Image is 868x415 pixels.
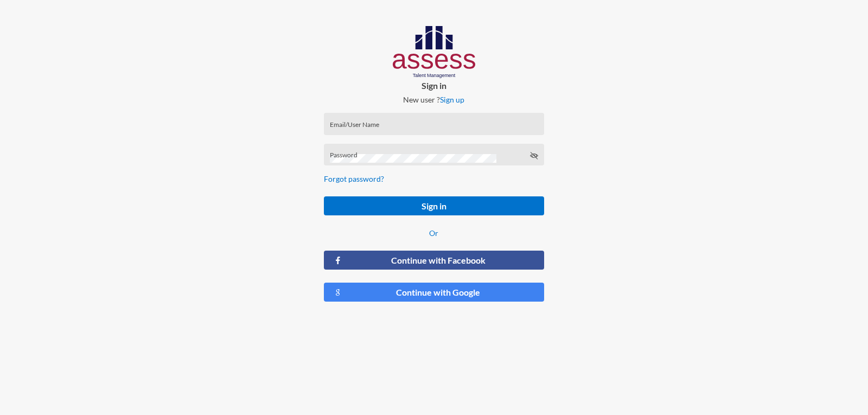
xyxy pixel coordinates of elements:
[324,174,384,183] a: Forgot password?
[393,26,476,78] img: AssessLogoo.svg
[440,95,464,104] a: Sign up
[315,95,552,104] p: New user ?
[315,80,552,91] p: Sign in
[324,283,544,302] button: Continue with Google
[324,251,544,270] button: Continue with Facebook
[324,196,544,215] button: Sign in
[324,228,544,238] p: Or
